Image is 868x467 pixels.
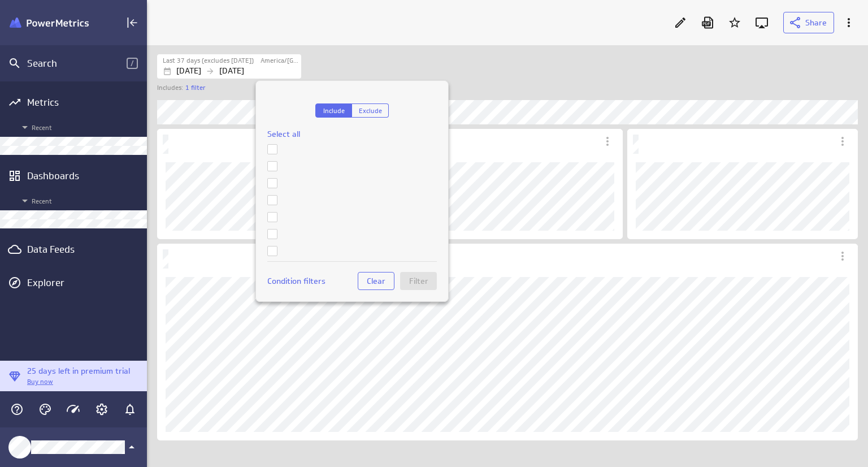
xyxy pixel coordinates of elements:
p: Condition filters [267,275,325,287]
span: Exclude [359,106,382,115]
button: Clear [358,272,394,290]
span: Include [323,106,345,115]
span: Select all [267,129,300,139]
span: Clear [367,276,385,286]
button: Filter [400,272,437,290]
span: Filter [409,276,428,286]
